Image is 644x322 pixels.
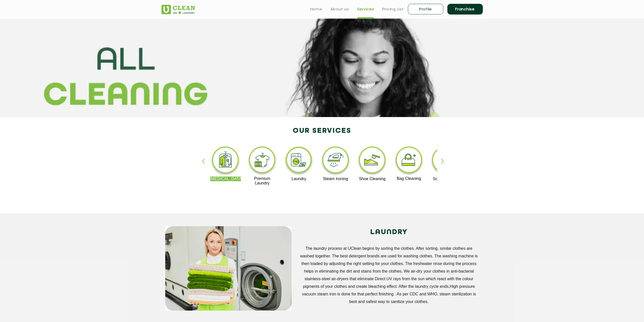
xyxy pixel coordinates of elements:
[447,4,483,14] a: Franchise
[430,145,461,177] img: sofa_cleaning_11zon.webp
[320,177,351,181] p: Steam Ironing
[247,176,278,185] p: Premium Laundry
[320,145,351,177] img: steam_ironing_11zon.webp
[393,145,425,176] img: bag_cleaning_11zon.webp
[283,177,315,181] p: Laundry
[357,145,388,177] img: shoe_cleaning_11zon.webp
[299,245,479,306] p: The laundry process at UClean begins by sorting the clothes. After sorting, similar clothes are w...
[408,4,443,14] a: Profile
[382,6,404,12] a: Pricing List
[357,6,374,12] a: Services
[330,6,349,12] a: About us
[310,6,322,12] a: Home
[165,226,292,311] img: service_main_image_11zon.webp
[210,145,241,177] img: dry_cleaning_11zon.webp
[357,177,388,181] p: Shoe Cleaning
[283,145,315,177] img: laundry_cleaning_11zon.webp
[247,145,278,176] img: premium_laundry_cleaning_11zon.webp
[210,177,241,181] p: [MEDICAL_DATA]
[393,176,425,181] p: Bag Cleaning
[430,177,461,181] p: Sofa Cleaning
[161,5,195,14] img: UClean Laundry and Dry Cleaning
[299,226,479,238] h2: LAUNDRY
